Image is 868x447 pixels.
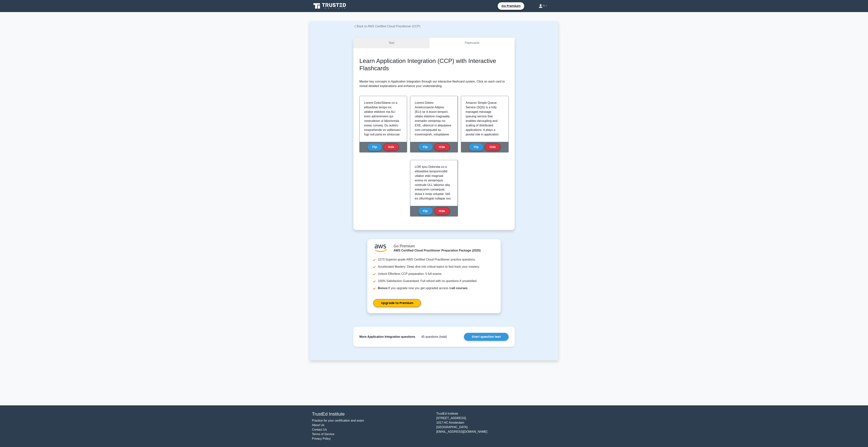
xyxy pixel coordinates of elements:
[434,143,450,151] button: Hide
[359,57,509,72] h2: Learn Application Integration (CCP) with Interactive Flashcards
[418,143,433,151] button: Flip
[383,143,399,151] button: Hide
[434,411,558,441] div: TrustEd Institute [STREET_ADDRESS] 1017 HC Amsterdam [GEOGRAPHIC_DATA] [EMAIL_ADDRESS][DOMAIN_NAME]
[530,2,556,10] a: N
[312,423,324,427] a: About Us
[464,333,509,341] a: Start question test
[466,101,502,227] p: Amazon Simple Queue Service (SQS) is a fully managed message queuing service that enables decoupl...
[429,38,515,48] a: Flashcards
[312,411,432,417] h4: TrustEd Institute
[469,143,483,151] button: Flip
[312,432,334,436] a: Terms of Service
[485,143,500,151] button: Hide
[499,3,523,9] a: Go Premium
[368,143,382,151] button: Flip
[312,419,364,422] a: Practice for your certification and exam
[418,207,433,215] button: Flip
[373,299,421,307] a: Upgrade to Premium
[359,79,509,88] p: Master key concepts in Application Integration through our interactive flashcard system. Click on...
[312,428,327,431] a: Contact Us
[353,25,420,28] a: Back to AWS Certified Cloud Practitioner (CCP)
[312,437,331,440] a: Privacy Policy
[353,38,429,48] a: Test
[434,207,450,215] button: Hide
